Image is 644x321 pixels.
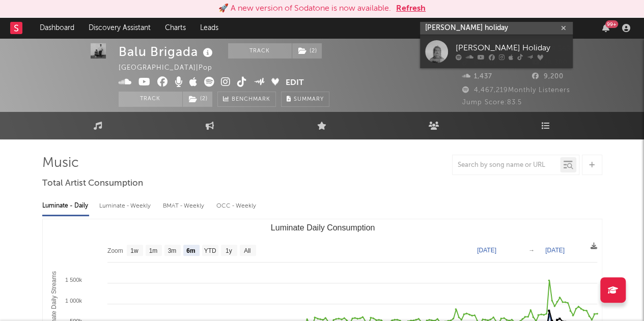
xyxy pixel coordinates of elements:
text: 1w [130,247,138,254]
button: Track [119,92,182,107]
text: 6m [186,247,195,254]
span: ( 2 ) [292,43,322,59]
span: Jump Score: 83.5 [462,99,522,106]
button: Edit [286,77,304,90]
a: Discovery Assistant [81,18,158,38]
span: 4,467,219 Monthly Listeners [462,87,570,94]
button: (2) [292,43,322,59]
span: ( 2 ) [182,92,213,107]
div: BMAT - Weekly [163,197,206,215]
text: 1 000k [65,298,82,304]
span: Summary [294,97,324,102]
button: Summary [281,92,329,107]
span: Total Artist Consumption [42,178,143,190]
button: Refresh [396,3,426,15]
span: Benchmark [232,94,270,106]
input: Search by song name or URL [453,161,560,169]
a: Charts [158,18,193,38]
text: 1m [149,247,157,254]
div: OCC - Weekly [216,197,257,215]
text: YTD [204,247,216,254]
text: 3m [167,247,176,254]
text: → [528,247,535,254]
div: Luminate - Daily [42,197,89,215]
input: Search for artists [420,22,573,35]
button: Track [228,43,292,59]
text: 1 500k [65,277,82,283]
text: Zoom [107,247,123,254]
button: 99+ [602,24,609,32]
span: 1,437 [462,73,492,80]
a: Benchmark [217,92,276,107]
div: [PERSON_NAME] Holiday [456,42,568,54]
div: 99 + [605,20,618,28]
div: 🚀 A new version of Sodatone is now available. [218,3,391,15]
text: [DATE] [477,247,496,254]
text: Luminate Daily Consumption [270,223,375,232]
a: Dashboard [33,18,81,38]
span: 9,200 [532,73,564,80]
button: (2) [183,92,212,107]
text: 1y [225,247,232,254]
a: [PERSON_NAME] Holiday [420,35,573,68]
div: Balu Brigada [119,43,215,60]
div: [GEOGRAPHIC_DATA] | Pop [119,62,224,74]
text: All [244,247,250,254]
a: Leads [193,18,226,38]
text: [DATE] [545,247,565,254]
div: Luminate - Weekly [99,197,153,215]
